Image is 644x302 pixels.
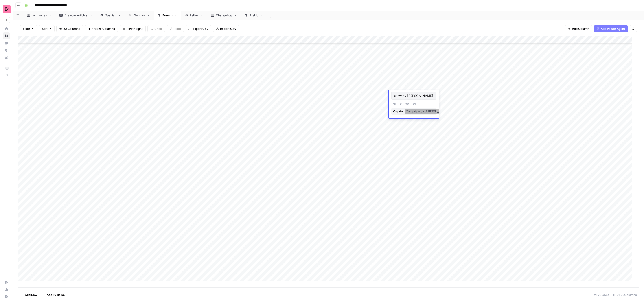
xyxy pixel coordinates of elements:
[47,293,65,297] span: Add 10 Rows
[162,13,173,18] div: French
[611,291,639,298] div: 21/22 Columns
[167,25,184,32] button: Redo
[405,109,467,114] button: To review by [PERSON_NAME] in progress
[39,25,55,32] button: Sort
[154,11,181,20] a: French
[42,26,48,31] span: Sort
[105,13,116,18] div: Spanish
[174,26,181,31] span: Redo
[92,26,115,31] span: Freeze Columns
[56,25,83,32] button: 22 Columns
[20,25,37,32] button: Filter
[125,11,154,20] a: German
[63,26,80,31] span: 22 Columns
[3,32,10,39] a: Browse
[181,11,207,20] a: Italian
[250,13,258,18] div: Arabic
[3,279,10,286] a: Settings
[213,25,239,32] button: Import CSV
[186,25,211,32] button: Export CSV
[3,5,11,13] img: Preply Logo
[120,25,146,32] button: Row Height
[3,286,10,293] a: Usage
[3,54,10,61] a: Your Data
[64,13,88,18] div: Example Articles
[134,13,145,18] div: German
[594,25,628,32] button: Add Power Agent
[18,291,40,298] button: Add Row
[565,25,592,32] button: Add Column
[154,26,162,31] span: Undo
[25,293,37,297] span: Add Row
[3,39,10,47] a: Insights
[96,11,125,20] a: Spanish
[127,26,143,31] span: Row Height
[3,4,10,15] button: Workspace: Preply
[572,26,589,31] span: Add Column
[391,101,418,106] p: Select option
[3,47,10,54] a: Opportunities
[23,26,30,31] span: Filter
[391,108,436,115] button: CreateTo review by [PERSON_NAME] in progress
[592,291,611,298] div: 70 Rows
[220,26,236,31] span: Import CSV
[216,13,232,18] div: ChangeLog
[3,25,10,32] a: Home
[56,11,96,20] a: Example Articles
[193,26,208,31] span: Export CSV
[394,94,433,98] input: Search or create
[190,13,198,18] div: Italian
[207,11,241,20] a: ChangeLog
[40,291,67,298] button: Add 10 Rows
[147,25,165,32] button: Undo
[85,25,118,32] button: Freeze Columns
[601,26,625,31] span: Add Power Agent
[23,11,56,20] a: Languages
[241,11,267,20] a: Arabic
[32,13,47,18] div: Languages
[393,108,404,115] div: Create
[3,293,10,300] button: Help + Support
